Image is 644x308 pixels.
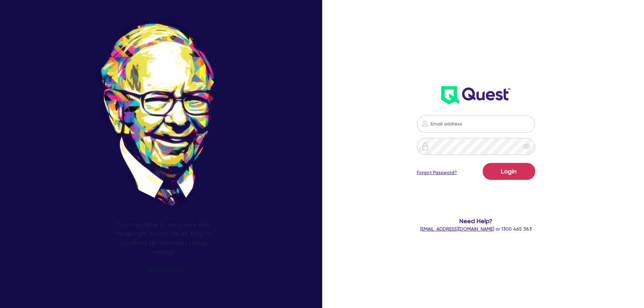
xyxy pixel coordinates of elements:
img: icon-password [421,142,429,150]
button: Login [483,163,535,180]
span: eye [523,143,530,150]
img: icon-password [421,120,429,128]
span: Need Help? [390,216,563,226]
a: [EMAIL_ADDRESS][DOMAIN_NAME] [420,226,494,232]
img: wH2k97JdezQIQAAAABJRU5ErkJggg== [441,86,510,104]
a: Forgot Password? [417,169,457,176]
span: or 1300 465 363 [420,226,532,232]
span: - [PERSON_NAME] [142,268,184,274]
input: Email address [417,116,535,133]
